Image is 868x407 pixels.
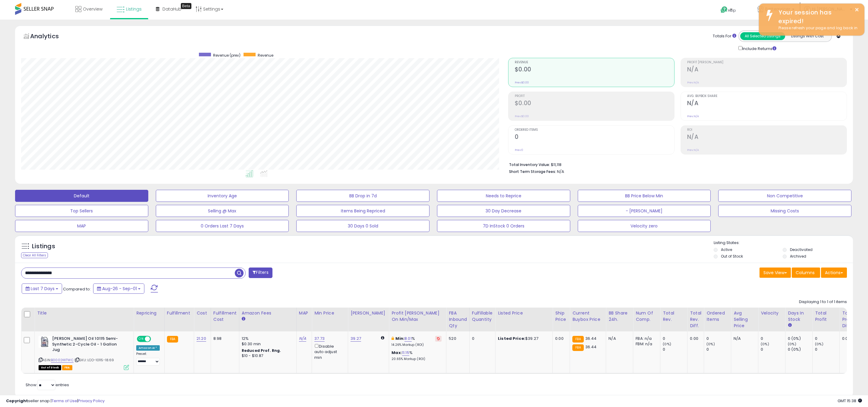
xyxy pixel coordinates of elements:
small: Amazon Fees. [242,316,245,322]
small: FBA [167,336,178,343]
button: Inventory Age [156,190,289,202]
div: Total Profit Diff. [842,310,854,329]
div: Days In Stock [788,310,810,323]
div: % [392,350,442,361]
div: Disable auto adjust min [314,343,343,360]
a: Terms of Use [52,398,77,404]
span: Show: entries [26,382,69,388]
img: 41HibJJTMnL._SL40_.jpg [39,336,51,348]
button: BB Drop in 7d [296,190,429,202]
button: Actions [821,268,847,278]
div: Please refresh your page and log back in [774,25,860,31]
span: Listings [126,6,142,12]
span: Revenue [515,61,674,64]
div: FBA: n/a [636,336,656,341]
button: BB Price Below Min [578,190,711,202]
div: 520 [449,336,465,341]
small: Prev: 0 [515,148,523,152]
button: MAP [15,220,148,232]
div: seller snap | | [6,398,105,404]
h2: $0.00 [515,66,674,74]
b: Short Term Storage Fees: [509,169,556,174]
b: [PERSON_NAME] Oil 10115 Semi-Synthetic 2-Cycle Oil - 1 Gallon Jug [52,336,125,354]
div: Fulfillment [167,310,191,316]
div: 0 [663,336,687,341]
h2: N/A [687,133,847,142]
div: 0 [815,347,839,352]
small: Prev: N/A [687,81,699,84]
label: Archived [790,254,806,259]
a: Help [716,2,748,20]
b: Reduced Prof. Rng. [242,348,281,353]
button: 7D InStock 0 Orders [437,220,570,232]
div: % [392,336,442,347]
b: Total Inventory Value: [509,162,550,167]
span: All listings that are currently out of stock and unavailable for purchase on Amazon [39,365,61,370]
small: Prev: N/A [687,114,699,118]
div: Clear All Filters [21,252,48,258]
div: Tooltip anchor [181,3,191,9]
a: 37.73 [314,336,325,342]
span: Columns [796,270,815,276]
p: Listing States: [714,240,853,246]
div: Displaying 1 to 1 of 1 items [799,299,847,305]
a: 8.01 [404,336,412,342]
button: Selling @ Max [156,205,289,217]
div: 0 [706,336,731,341]
i: Revert to store-level Min Markup [437,337,440,340]
button: 0 Orders Last 7 Days [156,220,289,232]
button: Top Sellers [15,205,148,217]
div: 0 [761,336,785,341]
div: 0.00 [842,336,852,341]
div: Listed Price [498,310,550,316]
h2: N/A [687,100,847,108]
button: Velocity zero [578,220,711,232]
div: 12% [242,336,292,341]
span: Compared to: [63,286,91,292]
small: (0%) [706,342,715,346]
button: Non Competitive [718,190,851,202]
div: Title [37,310,131,316]
a: 21.20 [197,336,206,342]
small: (0%) [788,342,796,346]
div: 0 [761,347,785,352]
small: FBA [572,336,583,343]
span: Revenue (prev) [213,53,241,58]
div: Fulfillment Cost [213,310,237,323]
div: Preset: [136,352,160,365]
div: 0.00 [555,336,565,341]
b: Max: [392,350,402,355]
button: Default [15,190,148,202]
small: FBA [572,344,583,351]
a: 39.27 [351,336,361,342]
div: 0.00 [690,336,699,341]
div: Num of Comp. [636,310,658,323]
p: 14.26% Markup (ROI) [392,343,442,347]
span: N/A [557,169,564,174]
span: FBA [62,365,72,370]
div: 0 (0%) [788,336,812,341]
p: 20.65% Markup (ROI) [392,357,442,361]
div: Total Profit [815,310,837,323]
div: Your session has expired! [774,8,860,25]
div: $39.27 [498,336,548,341]
small: (0%) [761,342,769,346]
button: Columns [792,268,820,278]
div: Total Rev. [663,310,685,323]
div: Profit [PERSON_NAME] on Min/Max [392,310,444,323]
div: Ship Price [555,310,567,323]
div: 0 (0%) [788,347,812,352]
button: - [PERSON_NAME] [578,205,711,217]
div: Cost [197,310,208,316]
button: Last 7 Days [22,283,62,294]
div: Repricing [136,310,162,316]
div: ASIN: [39,336,129,369]
div: Current Buybox Price [572,310,603,323]
div: Min Price [314,310,345,316]
span: OFF [150,337,160,342]
span: 36.44 [585,344,597,350]
a: B0002KKTWC [51,358,74,363]
i: This overrides the store level min markup for this listing [392,337,394,340]
span: Help [728,8,736,13]
div: Velocity [761,310,783,316]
